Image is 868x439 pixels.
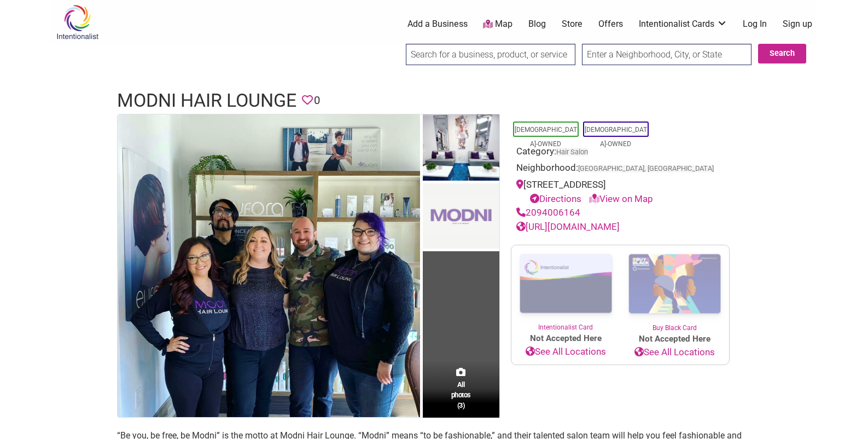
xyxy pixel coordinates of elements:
[639,18,727,30] a: Intentionalist Cards
[407,18,468,30] a: Add a Business
[118,114,420,417] img: Modni team
[582,44,752,65] input: Enter a Neighborhood, City, or State
[556,148,588,156] a: Hair Salon
[516,161,724,178] div: Neighborhood:
[483,18,512,31] a: Map
[406,44,575,65] input: Search for a business, product, or service
[620,245,729,333] a: Buy Black Card
[511,245,620,332] a: Intentionalist Card
[598,18,623,30] a: Offers
[530,193,581,204] a: Directions
[516,221,620,232] a: [URL][DOMAIN_NAME]
[511,245,620,322] img: Intentionalist Card
[562,18,582,30] a: Store
[451,379,471,411] span: All photos (3)
[117,88,296,114] h1: Modni Hair Lounge
[758,44,806,63] button: Search
[515,126,577,148] a: [DEMOGRAPHIC_DATA]-Owned
[589,193,653,204] a: View on Map
[585,126,647,148] a: [DEMOGRAPHIC_DATA]-Owned
[620,333,729,345] span: Not Accepted Here
[516,178,724,206] div: [STREET_ADDRESS]
[620,245,729,323] img: Buy Black Card
[511,345,620,359] a: See All Locations
[51,4,103,40] img: Intentionalist
[511,332,620,345] span: Not Accepted Here
[516,207,580,218] a: 2094006164
[516,145,724,161] div: Category:
[578,165,714,172] span: [GEOGRAPHIC_DATA], [GEOGRAPHIC_DATA]
[783,18,812,30] a: Sign up
[314,92,320,109] span: 0
[528,18,546,30] a: Blog
[743,18,767,30] a: Log In
[620,345,729,360] a: See All Locations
